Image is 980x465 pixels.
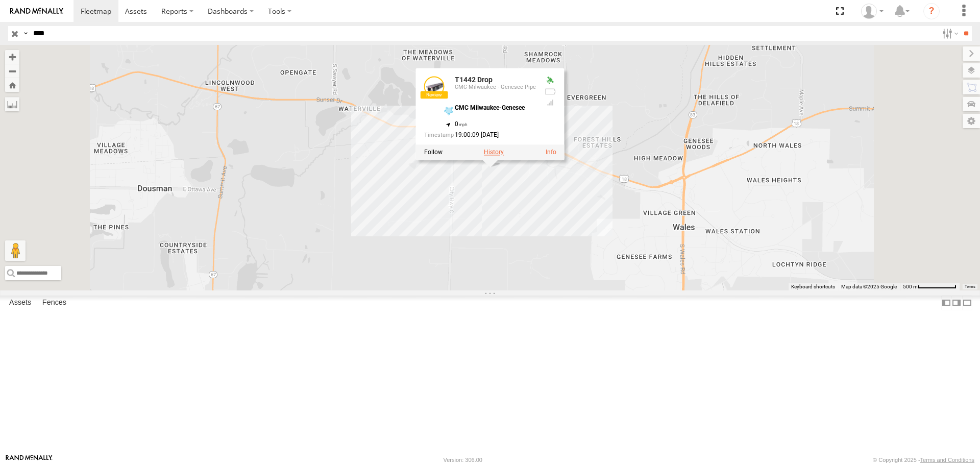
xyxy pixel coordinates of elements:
label: Assets [4,296,36,310]
button: Zoom out [5,64,19,78]
button: Zoom Home [5,78,19,92]
label: Hide Summary Table [962,296,972,310]
i: ? [923,3,940,19]
div: Date/time of location update [424,132,536,139]
button: Map Scale: 500 m per 72 pixels [900,283,960,290]
div: © Copyright 2025 - [873,457,974,463]
label: Map Settings [963,114,980,128]
a: Visit our Website [6,455,53,465]
span: 0 [455,121,468,128]
button: Zoom in [5,50,19,64]
img: rand-logo.svg [10,8,63,15]
label: Search Filter Options [938,26,960,41]
label: Measure [5,97,19,111]
label: Dock Summary Table to the Left [941,296,951,310]
label: Fences [37,296,71,310]
span: 500 m [903,284,918,289]
label: Dock Summary Table to the Right [951,296,962,310]
div: Last Event GSM Signal Strength [544,99,556,107]
a: T1442 Drop [455,76,493,84]
a: Terms and Conditions [920,457,974,463]
div: No battery health information received from this device. [544,88,556,96]
div: CMC Milwaukee - Genesee Pipe [455,85,536,91]
div: CMC Milwaukee-Genesee [455,105,536,112]
label: View Asset History [484,149,504,156]
div: Version: 306.00 [444,457,482,463]
a: View Asset Details [424,77,445,97]
span: Map data ©2025 Google [841,284,897,289]
button: Keyboard shortcuts [791,283,835,290]
button: Drag Pegman onto the map to open Street View [5,240,26,261]
div: Valid GPS Fix [544,77,556,85]
label: Search Query [21,26,30,41]
div: AJ Klotz [857,4,887,19]
a: View Asset Details [546,149,556,156]
label: Realtime tracking of Asset [424,149,443,156]
a: Terms (opens in new tab) [965,284,975,288]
